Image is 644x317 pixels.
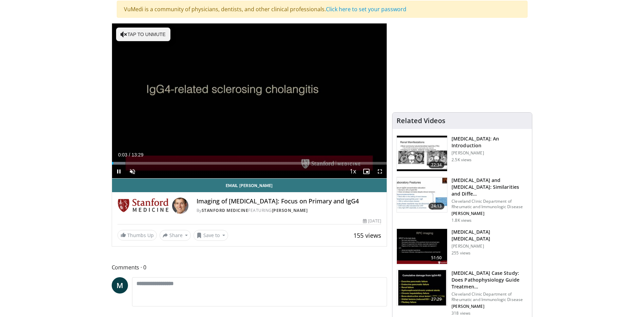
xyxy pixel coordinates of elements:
a: 22:34 [MEDICAL_DATA]: An Introduction [PERSON_NAME] 2.5K views [397,135,528,171]
img: bddd47e3-35e4-4163-a366-a6ec5e48e2d3.150x105_q85_crop-smart_upscale.jpg [397,270,447,305]
h3: [MEDICAL_DATA]: An Introduction [452,135,528,149]
a: Thumbs Up [117,230,157,240]
button: Pause [112,165,126,178]
img: Avatar [172,198,188,214]
p: Cleveland Clinic Department of Rheumatic and Immunologic Disease [452,291,528,302]
a: 24:13 [MEDICAL_DATA] and [MEDICAL_DATA]: Similarities and Diffe… Cleveland Clinic Department of R... [397,177,528,223]
span: 24:13 [428,203,445,210]
p: [PERSON_NAME] [452,150,528,156]
h4: Related Videos [397,117,445,125]
span: / [129,152,130,157]
button: Save to [194,230,228,241]
p: 318 views [452,311,471,316]
span: 27:29 [428,296,445,303]
div: By FEATURING [197,207,381,214]
a: 27:29 [MEDICAL_DATA] Case Study: Does Pathophysiology Guide Treatmen… Cleveland Clinic Department... [397,270,528,316]
div: [DATE] [363,218,381,224]
video-js: Video Player [112,23,387,179]
p: Cleveland Clinic Department of Rheumatic and Immunologic Disease [452,199,528,210]
a: Click here to set your password [326,5,406,13]
img: Stanford Medicine [117,198,169,214]
p: 255 views [452,250,471,256]
img: 5f02b353-f81e-40e5-bc35-c432a737a304.150x105_q85_crop-smart_upscale.jpg [397,229,447,264]
button: Playback Rate [346,165,360,178]
span: 22:34 [428,162,445,168]
span: 13:29 [131,152,143,157]
button: Enable picture-in-picture mode [360,165,373,178]
div: Progress Bar [112,162,387,165]
span: 0:03 [118,152,127,157]
a: Email [PERSON_NAME] [112,179,387,192]
iframe: Advertisement [411,23,513,108]
p: [PERSON_NAME] [452,304,528,309]
span: 155 views [353,231,381,239]
a: [PERSON_NAME] [272,207,308,213]
span: 51:50 [428,254,445,261]
button: Share [160,230,191,241]
p: [PERSON_NAME] [452,211,528,216]
a: 51:50 [MEDICAL_DATA] [MEDICAL_DATA] [PERSON_NAME] 255 views [397,229,528,265]
button: Fullscreen [373,165,387,178]
a: M [112,277,128,294]
h4: Imaging of [MEDICAL_DATA]: Focus on Primary and IgG4 [197,198,381,205]
a: Stanford Medicine [202,207,249,213]
h3: [MEDICAL_DATA] Case Study: Does Pathophysiology Guide Treatmen… [452,270,528,290]
h3: [MEDICAL_DATA] and [MEDICAL_DATA]: Similarities and Diffe… [452,177,528,197]
span: Comments 0 [112,263,387,272]
p: 1.8K views [452,218,472,223]
div: VuMedi is a community of physicians, dentists, and other clinical professionals. [117,1,528,18]
h3: [MEDICAL_DATA] [MEDICAL_DATA] [452,229,528,242]
button: Tap to unmute [116,28,170,41]
p: 2.5K views [452,157,472,163]
img: 639ae221-5c05-4739-ae6e-a8d6e95da367.150x105_q85_crop-smart_upscale.jpg [397,177,447,213]
img: 47980f05-c0f7-4192-9362-4cb0fcd554e5.150x105_q85_crop-smart_upscale.jpg [397,136,447,171]
p: [PERSON_NAME] [452,244,528,249]
button: Unmute [126,165,139,178]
